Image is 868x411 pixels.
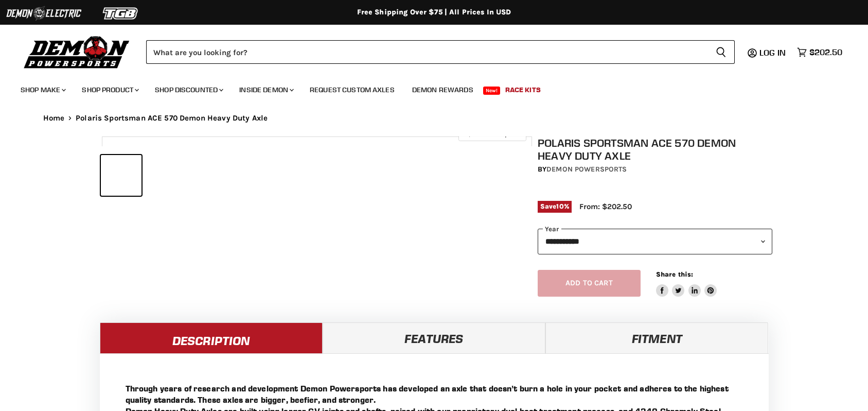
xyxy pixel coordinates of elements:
[538,164,772,175] div: by
[809,47,842,57] span: $202.50
[82,4,160,23] img: TGB Logo 2
[43,114,65,123] a: Home
[13,75,840,100] ul: Main menu
[21,33,133,70] img: Demon Powersports
[188,155,229,196] button: IMAGE thumbnail
[101,155,141,196] button: IMAGE thumbnail
[755,48,792,57] a: Log in
[404,79,481,100] a: Demon Rewards
[23,8,846,17] div: Free Shipping Over $75 | All Prices In USD
[146,40,735,64] form: Product
[656,270,693,278] span: Share this:
[546,165,627,174] a: Demon Powersports
[498,79,548,100] a: Race Kits
[323,322,545,353] a: Features
[146,40,707,64] input: Search
[147,79,229,100] a: Shop Discounted
[464,130,521,138] span: Click to expand
[302,79,402,100] a: Request Custom Axles
[145,155,185,196] button: IMAGE thumbnail
[232,79,300,100] a: Inside Demon
[76,114,268,123] span: Polaris Sportsman ACE 570 Demon Heavy Duty Axle
[100,322,323,353] a: Description
[23,114,846,123] nav: Breadcrumbs
[545,322,768,353] a: Fitment
[656,270,717,297] aside: Share this:
[556,202,563,210] span: 10
[538,201,572,212] span: Save %
[792,45,847,60] a: $202.50
[74,79,145,100] a: Shop Product
[5,4,82,23] img: Demon Electric Logo 2
[759,47,786,58] span: Log in
[13,79,72,100] a: Shop Make
[538,229,772,254] select: year
[707,40,735,64] button: Search
[579,202,632,211] span: From: $202.50
[538,136,772,162] h1: Polaris Sportsman ACE 570 Demon Heavy Duty Axle
[483,87,501,95] span: New!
